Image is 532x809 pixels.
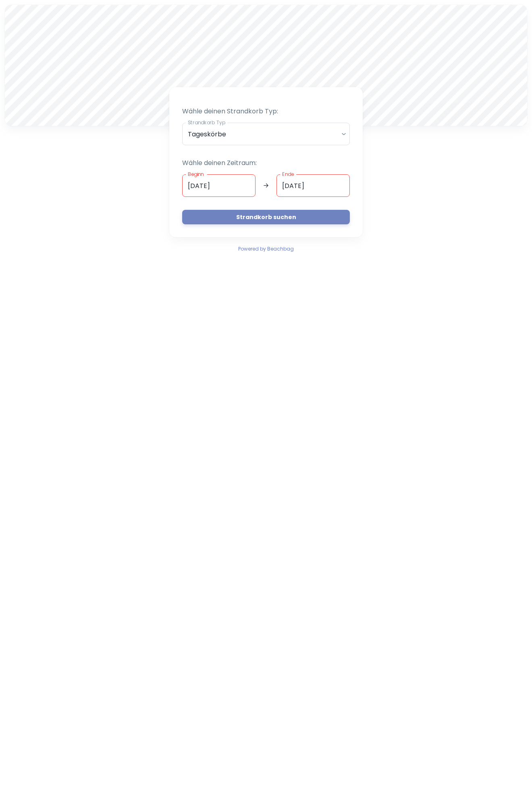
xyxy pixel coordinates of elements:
input: dd.mm.yyyy [182,174,256,197]
input: dd.mm.yyyy [276,174,350,197]
a: Powered by Beachbag [238,244,294,253]
p: Wähle deinen Strandkorb Typ: [182,107,350,116]
label: Strandkorb Typ [188,119,225,126]
button: Strandkorb suchen [182,210,350,224]
label: Beginn [188,171,204,178]
span: Powered by Beachbag [238,245,294,252]
p: Wähle deinen Zeitraum: [182,158,350,168]
label: Ende [282,171,294,178]
div: Tageskörbe [182,123,350,145]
